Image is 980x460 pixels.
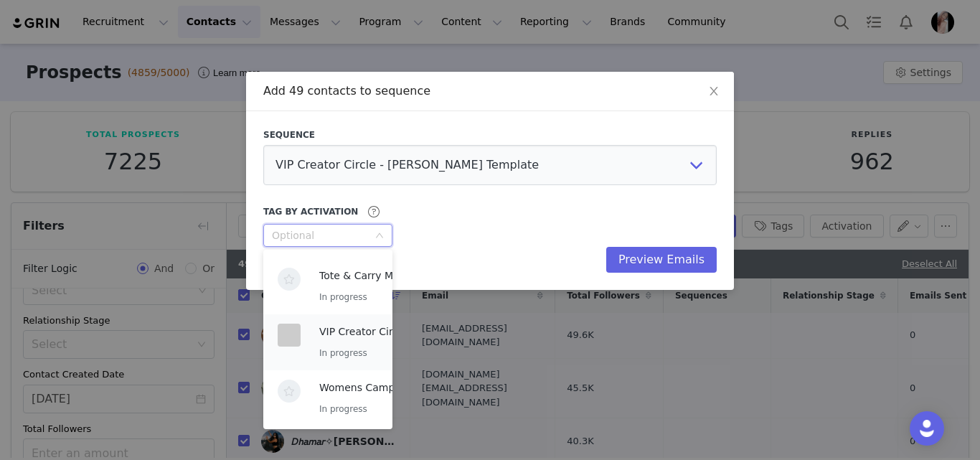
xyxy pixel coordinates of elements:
[708,85,720,97] i: icon: close
[375,231,384,241] i: icon: down
[263,128,315,141] span: Sequence
[319,380,446,395] p: Womens Campaign 2024
[319,345,436,361] p: In progress
[263,145,717,185] select: Select Sequence
[319,324,436,339] p: VIP Creator Circle 2025
[319,289,477,305] p: In progress
[606,247,717,273] button: Preview Emails
[694,72,734,112] button: Close
[319,401,446,417] p: In progress
[319,268,477,283] p: Tote & Carry Mens 2024 Campaign
[263,83,717,99] div: Add 49 contacts to sequence
[263,205,358,218] span: Tag by Activation
[910,411,944,446] div: Open Intercom Messenger
[278,380,301,403] img: placeholder-campaigns.jpg
[278,268,301,291] img: placeholder-campaigns.jpg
